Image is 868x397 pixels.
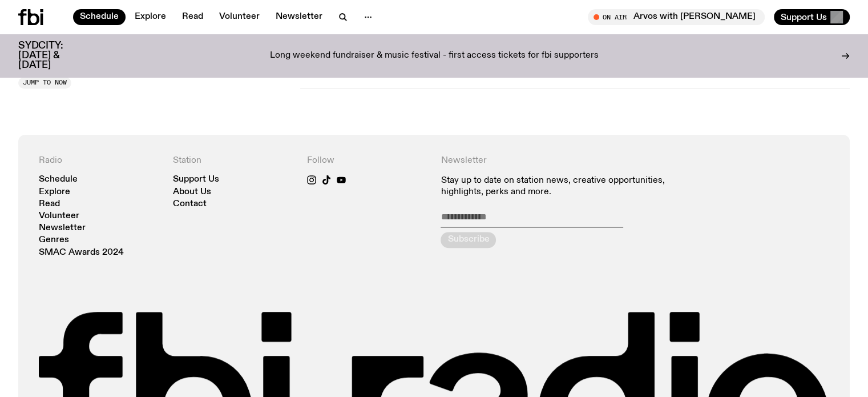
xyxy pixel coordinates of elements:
[441,232,496,248] button: Subscribe
[39,248,124,257] a: SMAC Awards 2024
[39,200,60,208] a: Read
[307,155,427,166] h4: Follow
[23,79,67,86] span: Jump to now
[39,155,159,166] h4: Radio
[128,9,173,25] a: Explore
[270,51,599,61] p: Long weekend fundraiser & music festival - first access tickets for fbi supporters
[18,77,71,89] button: Jump to now
[173,188,211,197] a: About Us
[39,188,70,197] a: Explore
[73,9,126,25] a: Schedule
[173,175,219,184] a: Support Us
[588,9,765,25] button: On AirArvos with [PERSON_NAME]
[774,9,850,25] button: Support Us
[781,12,827,22] span: Support Us
[39,236,69,244] a: Genres
[18,41,91,70] h3: SYDCITY: [DATE] & [DATE]
[39,212,79,220] a: Volunteer
[441,155,695,166] h4: Newsletter
[39,224,86,232] a: Newsletter
[212,9,267,25] a: Volunteer
[173,155,293,166] h4: Station
[269,9,329,25] a: Newsletter
[39,175,78,184] a: Schedule
[175,9,210,25] a: Read
[173,200,207,208] a: Contact
[441,175,695,197] p: Stay up to date on station news, creative opportunities, highlights, perks and more.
